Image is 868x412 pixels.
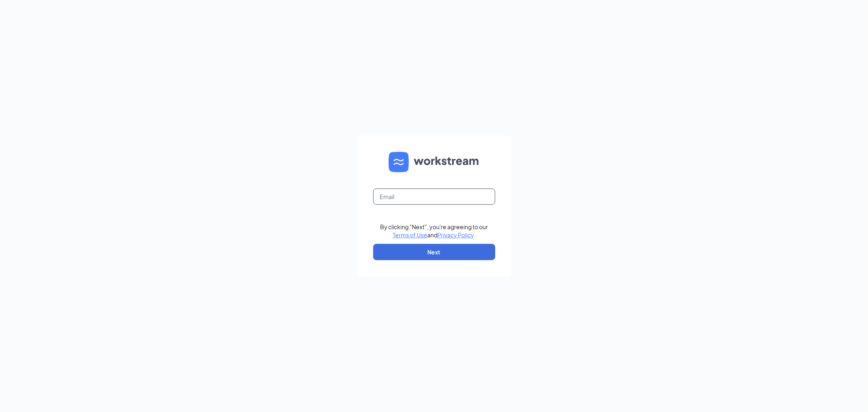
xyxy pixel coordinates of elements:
a: Terms of Use [393,231,427,239]
a: Privacy Policy [437,231,474,239]
input: Email [373,188,495,205]
div: By clicking "Next", you're agreeing to our and . [380,223,488,239]
img: WS logo and Workstream text [389,152,480,172]
button: Next [373,244,495,260]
